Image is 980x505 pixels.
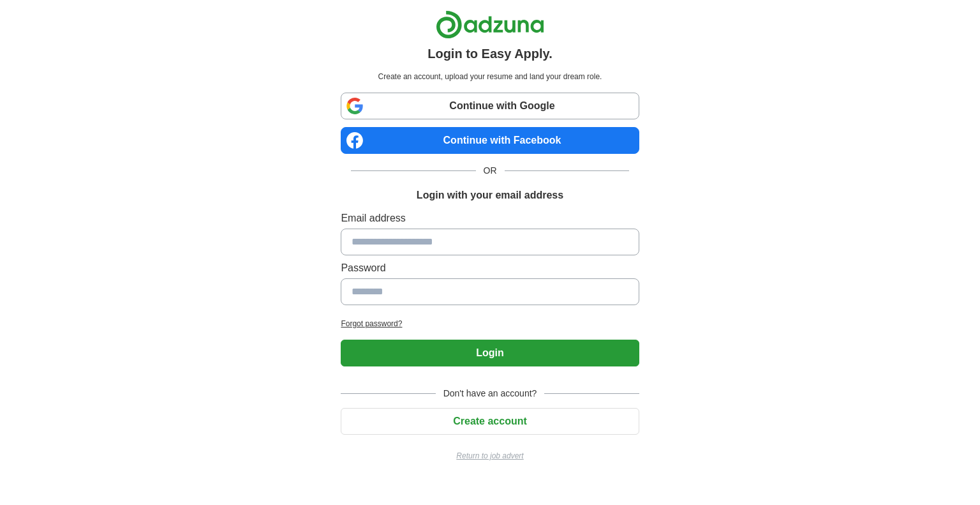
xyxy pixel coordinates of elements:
span: Don't have an account? [436,387,545,400]
label: Password [341,260,639,276]
a: Continue with Facebook [341,127,639,154]
span: OR [476,164,505,177]
label: Email address [341,211,639,226]
a: Return to job advert [341,450,639,462]
img: Adzuna logo [436,10,544,39]
h1: Login to Easy Apply. [427,44,553,63]
a: Create account [341,416,639,426]
a: Forgot password? [341,318,639,329]
a: Continue with Google [341,93,639,119]
button: Create account [341,408,639,435]
h1: Login with your email address [417,188,563,203]
button: Login [341,340,639,366]
p: Create an account, upload your resume and land your dream role. [343,71,636,82]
